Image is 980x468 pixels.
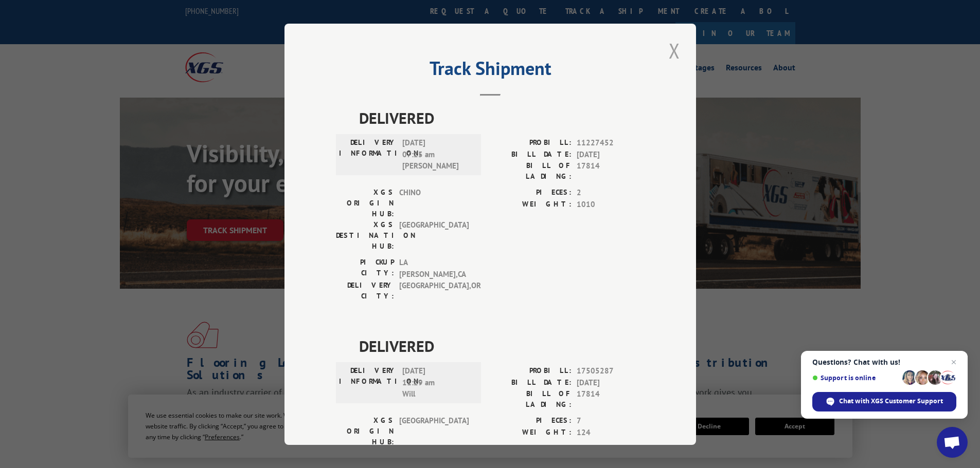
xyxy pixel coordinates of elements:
button: Close modal [666,36,683,65]
label: DELIVERY INFORMATION: [339,137,397,172]
label: BILL OF LADING: [490,388,572,410]
label: XGS DESTINATION HUB: [336,219,394,252]
label: XGS ORIGIN HUB: [336,415,394,447]
label: PROBILL: [490,137,572,149]
span: Chat with XGS Customer Support [839,397,943,406]
a: Open chat [937,427,968,458]
span: 17814 [577,388,645,410]
span: Questions? Chat with us! [812,358,956,366]
span: 2 [577,187,645,199]
span: [DATE] 11:29 am Will [402,365,472,400]
span: [DATE] 07:25 am [PERSON_NAME] [402,137,472,172]
span: Chat with XGS Customer Support [812,392,956,411]
span: [GEOGRAPHIC_DATA] [399,415,469,447]
span: LA [PERSON_NAME] , CA [399,257,469,280]
label: BILL OF LADING: [490,160,572,182]
span: DELIVERED [359,106,645,129]
span: Support is online [812,374,899,382]
h2: Track Shipment [336,61,645,81]
label: WEIGHT: [490,198,572,210]
span: CHINO [399,187,469,219]
span: DELIVERED [359,334,645,358]
label: DELIVERY CITY: [336,280,394,302]
label: BILL DATE: [490,377,572,388]
label: DELIVERY INFORMATION: [339,365,397,400]
label: WEIGHT: [490,426,572,438]
span: [GEOGRAPHIC_DATA] [399,219,469,252]
span: [DATE] [577,377,645,388]
span: 124 [577,426,645,438]
span: [GEOGRAPHIC_DATA] , OR [399,280,469,302]
label: BILL DATE: [490,148,572,160]
label: PROBILL: [490,365,572,377]
span: 1010 [577,198,645,210]
span: 7 [577,415,645,427]
label: PIECES: [490,415,572,427]
span: [DATE] [577,148,645,160]
span: 17814 [577,160,645,182]
label: XGS ORIGIN HUB: [336,187,394,219]
span: 17505287 [577,365,645,377]
span: 11227452 [577,137,645,149]
label: PICKUP CITY: [336,257,394,280]
label: PIECES: [490,187,572,199]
